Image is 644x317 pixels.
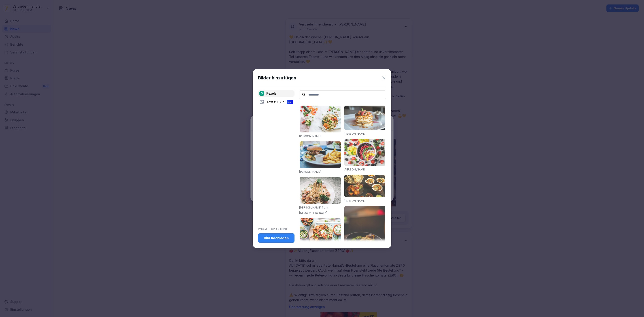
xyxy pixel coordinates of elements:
[258,227,294,231] p: PNG, JPG bis zu 10MB
[259,91,264,96] img: pexels.png
[344,199,366,202] a: [PERSON_NAME]
[299,170,321,173] a: [PERSON_NAME]
[258,99,294,105] div: Text zu Bild
[258,233,294,243] button: Bild hochladen
[258,74,296,81] h1: Bilder hinzufügen
[344,168,366,171] a: [PERSON_NAME]
[258,90,294,97] div: Pexels
[299,206,328,215] a: [PERSON_NAME] from [GEOGRAPHIC_DATA]
[299,134,321,138] a: [PERSON_NAME]
[287,100,293,104] div: Neu
[262,236,291,240] div: Bild hochladen
[344,132,366,135] a: [PERSON_NAME]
